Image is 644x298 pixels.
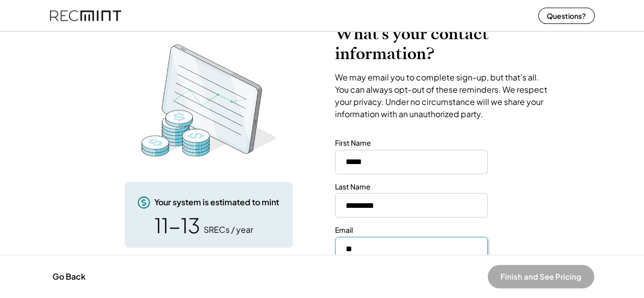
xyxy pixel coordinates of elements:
[488,265,594,288] button: Finish and See Pricing
[154,197,279,208] div: Your system is estimated to mint
[335,24,551,64] h2: What's your contact information?
[335,71,551,120] div: We may email you to complete sign-up, but that’s all. You can always opt-out of these reminders. ...
[335,182,371,192] div: Last Name
[335,138,371,148] div: First Name
[204,224,253,235] div: SRECs / year
[50,2,121,29] img: recmint-logotype%403x%20%281%29.jpeg
[49,265,89,288] button: Go Back
[127,39,290,161] img: RecMintArtboard%203%20copy%204.png
[335,225,353,235] div: Email
[538,8,595,24] button: Questions?
[154,215,200,235] div: 11-13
